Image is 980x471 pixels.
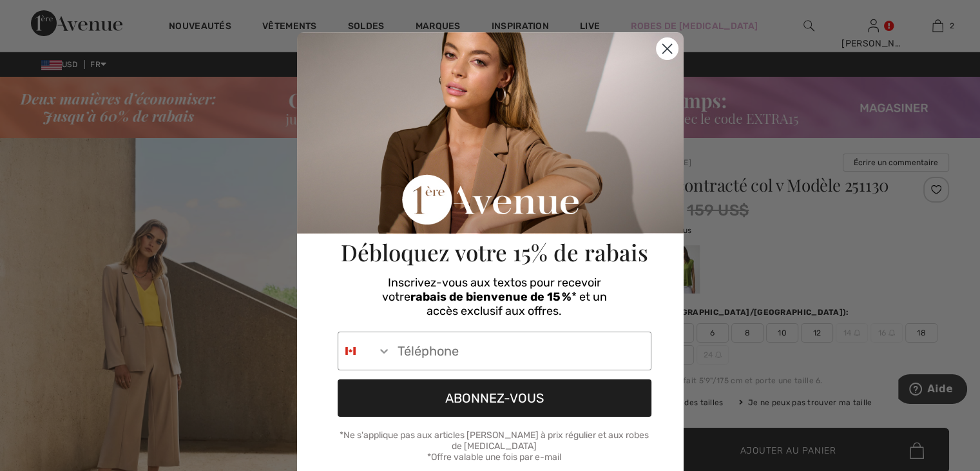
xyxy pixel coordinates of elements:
[656,37,678,60] button: Close dialog
[338,379,651,417] button: ABONNEZ-VOUS
[410,290,572,304] span: rabais de bienvenue de 15 %
[382,276,607,318] span: Inscrivez-vous aux textos pour recevoir votre * et un accès exclusif aux offres.
[341,237,648,267] span: Débloquez votre 15% de rabais
[340,430,649,452] span: *Ne s'applique pas aux articles [PERSON_NAME] à prix régulier et aux robes de [MEDICAL_DATA]
[345,346,356,356] img: Canada
[29,9,55,21] span: Aide
[338,332,391,370] button: Search Countries
[391,332,651,370] input: Téléphone
[427,452,561,463] span: *Offre valable une fois par e-mail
